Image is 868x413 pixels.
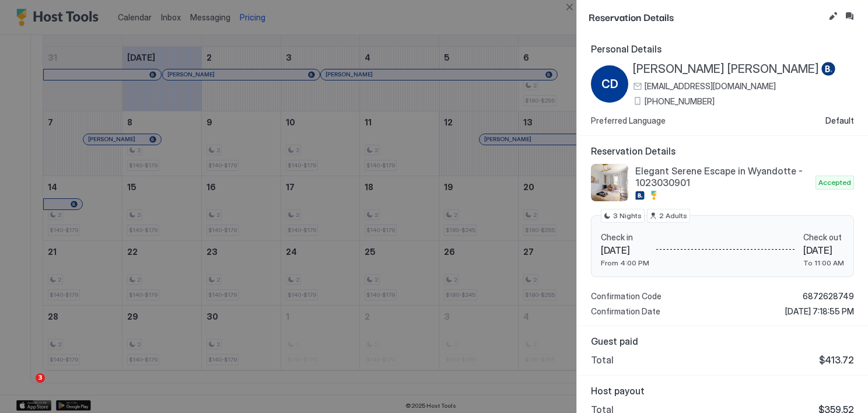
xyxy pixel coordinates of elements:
[12,373,40,401] iframe: Intercom live chat
[591,291,661,302] span: Confirmation Code
[601,75,618,93] span: CD
[613,211,642,221] span: 3 Nights
[826,9,840,23] button: Edit reservation
[591,116,666,126] span: Preferred Language
[591,43,854,55] span: Personal Details
[601,244,649,256] span: [DATE]
[645,96,715,107] span: [PHONE_NUMBER]
[591,354,614,366] span: Total
[591,145,854,157] span: Reservation Details
[803,244,844,256] span: [DATE]
[803,291,854,302] span: 6872628749
[591,335,854,347] span: Guest paid
[659,211,687,221] span: 2 Adults
[36,373,45,383] span: 3
[635,165,811,188] span: Elegant Serene Escape in Wyandotte - 1023030901
[645,81,776,92] span: [EMAIL_ADDRESS][DOMAIN_NAME]
[601,258,649,267] span: From 4:00 PM
[591,164,628,201] div: listing image
[825,116,854,126] span: Default
[591,385,854,397] span: Host payout
[803,258,844,267] span: To 11:00 AM
[785,306,854,317] span: [DATE] 7:18:55 PM
[591,306,660,317] span: Confirmation Date
[819,354,854,366] span: $413.72
[842,9,856,23] button: Inbox
[601,232,649,243] span: Check in
[818,177,851,188] span: Accepted
[633,62,819,76] span: [PERSON_NAME] [PERSON_NAME]
[589,9,824,24] span: Reservation Details
[803,232,844,243] span: Check out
